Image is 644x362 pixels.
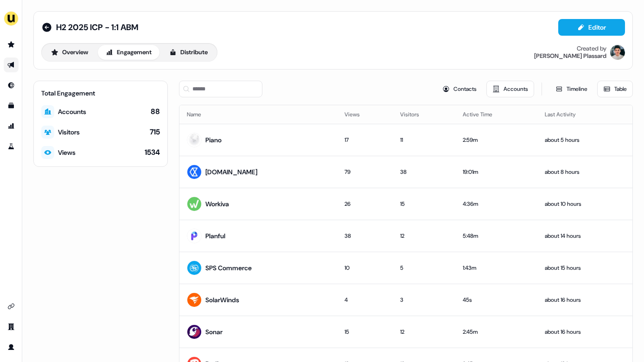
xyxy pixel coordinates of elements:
[400,231,448,241] div: 12
[393,105,455,124] th: Visitors
[463,295,530,305] div: 45s
[344,263,385,273] div: 10
[463,327,530,337] div: 2:45m
[4,139,19,154] a: Go to experiments
[4,37,19,52] a: Go to prospects
[400,199,448,209] div: 15
[549,81,593,97] button: Timeline
[58,148,76,157] div: Views
[545,167,625,177] div: about 8 hours
[4,319,19,334] a: Go to team
[205,327,223,337] div: Sonar
[400,295,448,305] div: 3
[337,105,393,124] th: Views
[179,105,337,124] th: Name
[150,127,160,137] div: 715
[545,263,625,273] div: about 15 hours
[344,231,385,241] div: 38
[205,199,229,209] div: Workiva
[205,295,239,305] div: SolarWinds
[545,327,625,337] div: about 16 hours
[4,299,19,314] a: Go to integrations
[4,119,19,133] a: Go to attribution
[400,327,448,337] div: 12
[151,107,160,117] div: 88
[463,231,530,241] div: 5:48m
[4,78,19,93] a: Go to Inbound
[205,135,222,145] div: Piano
[4,340,19,355] a: Go to profile
[537,105,632,124] th: Last Activity
[205,167,257,177] div: [DOMAIN_NAME]
[161,45,216,60] button: Distribute
[344,199,385,209] div: 26
[463,263,530,273] div: 1:43m
[41,89,160,98] div: Total Engagement
[205,231,225,241] div: Planful
[4,98,19,113] a: Go to templates
[558,19,625,36] button: Editor
[344,135,385,145] div: 17
[463,199,530,209] div: 4:36m
[545,231,625,241] div: about 14 hours
[463,167,530,177] div: 19:01m
[545,135,625,145] div: about 5 hours
[558,24,625,33] a: Editor
[610,45,625,60] img: Vincent
[545,295,625,305] div: about 16 hours
[43,45,96,60] button: Overview
[344,327,385,337] div: 15
[597,81,633,97] button: Table
[436,81,483,97] button: Contacts
[56,22,138,33] span: H2 2025 ICP - 1:1 ABM
[577,45,606,52] div: Created by
[545,199,625,209] div: about 10 hours
[205,263,252,273] div: SPS Commerce
[534,52,606,60] div: [PERSON_NAME] Plassard
[400,135,448,145] div: 11
[400,263,448,273] div: 5
[58,107,86,116] div: Accounts
[455,105,537,124] th: Active Time
[145,147,160,158] div: 1534
[463,135,530,145] div: 2:59m
[400,167,448,177] div: 38
[344,295,385,305] div: 4
[4,57,19,72] a: Go to outbound experience
[486,81,534,97] button: Accounts
[58,127,80,137] div: Visitors
[344,167,385,177] div: 79
[98,45,159,60] button: Engagement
